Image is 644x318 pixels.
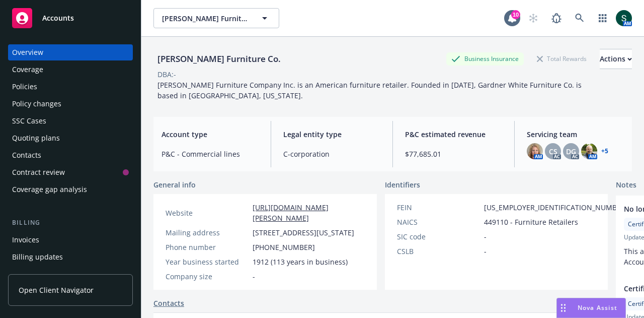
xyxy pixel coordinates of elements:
[600,49,632,69] div: Actions
[157,69,176,80] div: DBA: -
[532,52,592,65] div: Total Rewards
[12,232,39,248] div: Invoices
[8,147,133,163] a: Contacts
[283,149,380,159] span: C-corporation
[601,148,608,154] a: +5
[397,202,480,213] div: FEIN
[523,8,543,28] a: Start snowing
[566,146,576,157] span: DG
[12,61,43,78] div: Coverage
[570,8,590,28] a: Search
[162,149,259,159] span: P&C - Commercial lines
[397,246,480,257] div: CSLB
[166,242,249,252] div: Phone number
[8,218,133,228] div: Billing
[8,249,133,265] a: Billing updates
[593,8,613,28] a: Switch app
[8,130,133,146] a: Quoting plans
[157,80,584,100] span: [PERSON_NAME] Furniture Company Inc. is an American furniture retailer. Founded in [DATE], Gardne...
[600,49,632,69] button: Actions
[166,271,249,282] div: Company size
[581,143,597,159] img: photo
[446,52,524,65] div: Business Insurance
[153,52,285,66] div: [PERSON_NAME] Furniture Co.
[12,113,46,129] div: SSC Cases
[12,44,43,60] div: Overview
[42,14,74,22] span: Accounts
[253,227,354,238] span: [STREET_ADDRESS][US_STATE]
[616,179,636,192] span: Notes
[397,231,480,242] div: SIC code
[283,129,380,140] span: Legal entity type
[8,232,133,248] a: Invoices
[484,217,578,227] span: 449110 - Furniture Retailers
[12,96,61,112] div: Policy changes
[8,4,133,32] a: Accounts
[616,10,632,26] img: photo
[8,79,133,95] a: Policies
[162,129,259,140] span: Account type
[12,164,65,180] div: Contract review
[253,242,315,252] span: [PHONE_NUMBER]
[484,202,628,213] span: [US_EMPLOYER_IDENTIFICATION_NUMBER]
[8,61,133,78] a: Coverage
[253,271,255,282] span: -
[12,130,60,146] div: Quoting plans
[166,257,249,267] div: Year business started
[8,113,133,129] a: SSC Cases
[8,96,133,112] a: Policy changes
[253,257,348,267] span: 1912 (113 years in business)
[8,164,133,180] a: Contract review
[549,146,557,157] span: CS
[166,227,249,238] div: Mailing address
[19,285,94,295] span: Open Client Navigator
[546,8,567,28] a: Report a Bug
[153,179,196,190] span: General info
[153,8,279,28] button: [PERSON_NAME] Furniture Co.
[397,217,480,227] div: NAICS
[8,44,133,60] a: Overview
[12,79,37,95] div: Policies
[578,303,617,312] span: Nova Assist
[253,203,329,223] a: [URL][DOMAIN_NAME][PERSON_NAME]
[484,231,487,242] span: -
[511,10,520,19] div: 10
[405,129,502,140] span: P&C estimated revenue
[405,149,502,159] span: $77,685.01
[385,179,420,190] span: Identifiers
[557,298,570,317] div: Drag to move
[153,298,184,308] a: Contacts
[162,13,249,24] span: [PERSON_NAME] Furniture Co.
[8,181,133,198] a: Coverage gap analysis
[12,249,63,265] div: Billing updates
[484,246,487,257] span: -
[556,298,626,318] button: Nova Assist
[166,208,249,218] div: Website
[527,129,624,140] span: Servicing team
[527,143,543,159] img: photo
[12,147,41,163] div: Contacts
[12,181,87,198] div: Coverage gap analysis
